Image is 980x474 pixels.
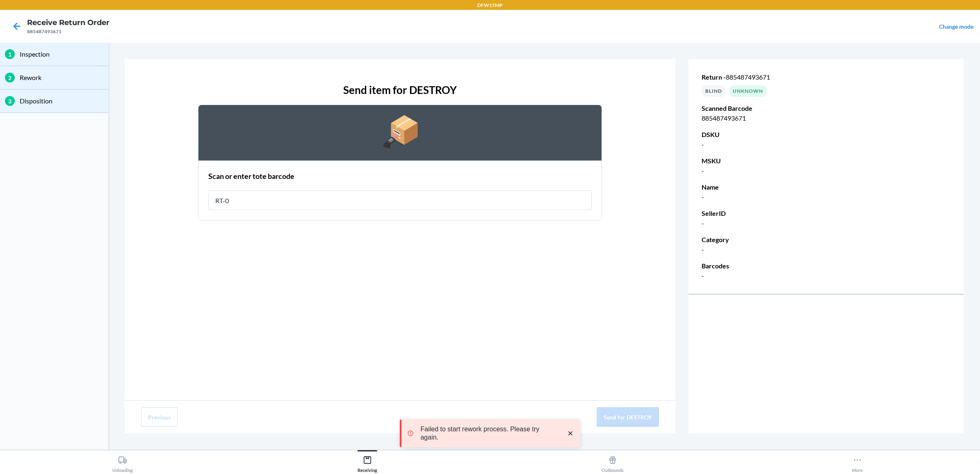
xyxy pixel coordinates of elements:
[702,130,950,140] p: DSKU
[245,450,490,473] button: Receiving
[702,218,950,228] p: -
[208,190,592,210] input: Scan or enter tote barcode
[27,28,109,35] div: 885487493671
[702,208,950,218] p: SellerID
[420,425,558,442] p: Failed to start rework process. Please try again.
[477,2,503,9] p: DFW1TMP
[5,96,15,106] div: 3
[5,73,15,82] div: 2
[702,113,950,123] p: 885487493671
[343,82,457,98] h3: Send item for DESTROY
[726,73,770,81] span: 885487493671
[702,156,950,166] p: MSKU
[702,261,950,271] p: Barcodes
[20,73,103,82] p: Rework
[702,182,950,192] p: Name
[597,407,659,427] button: Send for DESTROY
[112,452,133,473] div: Unloading
[702,140,950,149] p: -
[702,192,950,202] p: -
[702,235,950,245] p: Category
[27,17,109,28] h4: Receive Return Order
[5,49,15,59] div: 1
[702,271,950,281] p: -
[939,23,973,30] a: Change mode
[20,49,103,59] p: Inspection
[566,429,574,437] svg: close toast
[208,171,294,181] h2: Scan or enter tote barcode
[602,452,624,473] div: Outbounds
[490,450,735,473] button: Outbounds
[702,85,726,97] div: BLIND
[729,85,767,97] div: Unknown
[702,166,950,176] p: -
[702,72,950,82] p: Return -
[20,96,103,106] p: Disposition
[141,407,178,427] button: Previous
[702,245,950,254] p: -
[358,452,377,473] div: Receiving
[702,103,950,113] p: Scanned Barcode
[852,452,863,473] div: More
